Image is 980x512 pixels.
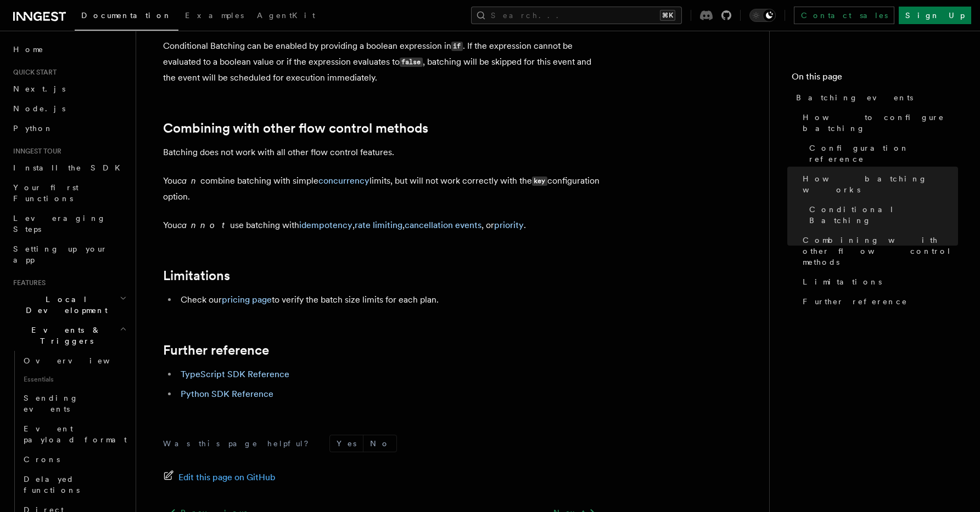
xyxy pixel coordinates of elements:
span: Overview [24,356,137,365]
span: Delayed functions [24,475,80,494]
a: Overview [19,351,129,371]
span: Events & Triggers [9,325,120,346]
p: Was this page helpful? [163,438,316,449]
a: Node.js [9,99,129,118]
span: Further reference [803,296,908,307]
kbd: ⌘K [660,10,675,21]
span: Node.js [13,104,65,113]
span: Configuration reference [809,143,958,164]
span: Combining with other flow control methods [803,235,958,268]
span: Crons [24,455,60,464]
span: Home [13,44,44,55]
a: Combining with other flow control methods [798,230,958,272]
a: Install the SDK [9,158,129,178]
a: rate limiting [355,220,402,230]
a: Sending events [19,388,129,419]
span: Documentation [81,11,172,20]
span: Event payload format [24,424,127,444]
button: No [363,435,396,452]
span: Local Development [9,294,120,316]
button: Yes [330,435,363,452]
span: Examples [185,11,244,20]
a: Limitations [163,268,230,283]
a: Examples [178,3,250,30]
button: Local Development [9,289,129,320]
p: You use batching with , , , or . [163,218,602,233]
a: Batching events [792,88,958,107]
button: Events & Triggers [9,320,129,351]
em: cannot [177,220,230,230]
span: Python [13,124,53,133]
a: Documentation [75,3,178,31]
span: Features [9,278,46,287]
a: cancellation events [405,220,481,230]
button: Toggle dark mode [749,9,776,22]
span: Sending events [24,394,79,413]
em: can [177,175,200,186]
span: Inngest tour [9,147,61,156]
a: Setting up your app [9,239,129,270]
a: Limitations [798,272,958,292]
span: Conditional Batching [809,204,958,226]
a: Combining with other flow control methods [163,121,428,136]
a: Python [9,118,129,138]
a: Configuration reference [805,138,958,169]
li: Check our to verify the batch size limits for each plan. [177,292,602,308]
span: Leveraging Steps [13,214,106,234]
a: Leveraging Steps [9,208,129,239]
span: Install the SDK [13,163,127,172]
a: concurrency [318,175,369,186]
code: if [451,42,463,51]
a: priority [494,220,524,230]
span: Quick start [9,68,57,77]
a: idempotency [299,220,352,230]
button: Search...⌘K [471,7,682,24]
span: Your first Functions [13,183,79,203]
span: Batching events [796,92,913,103]
span: How batching works [803,173,958,195]
a: Further reference [798,292,958,311]
a: How to configure batching [798,107,958,138]
span: Edit this page on GitHub [178,470,276,485]
p: Conditional Batching can be enabled by providing a boolean expression in . If the expression cann... [163,38,602,86]
a: Event payload format [19,419,129,450]
a: Crons [19,450,129,469]
h4: On this page [792,70,958,88]
a: Sign Up [899,7,971,24]
span: Limitations [803,276,882,287]
a: AgentKit [250,3,322,30]
span: Setting up your app [13,244,108,264]
a: Home [9,39,129,59]
a: TypeScript SDK Reference [181,369,289,379]
a: Further reference [163,343,269,358]
span: Next.js [13,84,65,93]
p: You combine batching with simple limits, but will not work correctly with the configuration option. [163,173,602,204]
a: Conditional Batching [805,200,958,230]
span: How to configure batching [803,112,958,134]
a: How batching works [798,169,958,200]
a: Python SDK Reference [181,389,273,399]
code: false [400,58,423,67]
a: Next.js [9,79,129,99]
a: Edit this page on GitHub [163,470,276,485]
a: pricing page [222,294,272,305]
span: AgentKit [257,11,315,20]
p: Batching does not work with all other flow control features. [163,145,602,160]
code: key [532,177,547,186]
span: Essentials [19,371,129,388]
a: Contact sales [794,7,894,24]
a: Delayed functions [19,469,129,500]
a: Your first Functions [9,178,129,208]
